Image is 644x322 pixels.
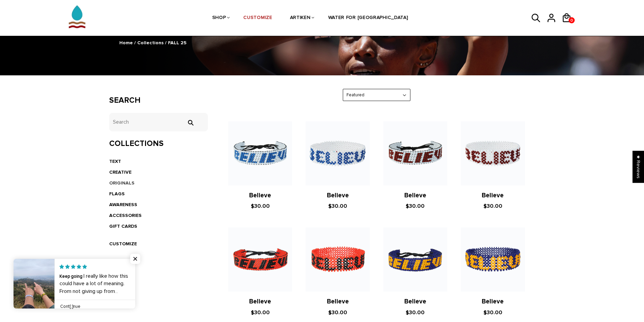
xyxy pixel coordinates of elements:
a: Believe [327,192,349,199]
a: CREATIVE [109,169,132,175]
span: FALL 25 [168,40,187,46]
span: $30.00 [251,203,270,209]
a: SHOP [212,0,226,36]
h3: Collections [109,139,208,149]
div: Click to open Judge.me floating reviews tab [633,151,644,183]
input: Search [109,113,208,131]
a: Home [119,40,133,46]
a: Believe [404,192,426,199]
a: WATER FOR [GEOGRAPHIC_DATA] [328,0,408,36]
a: CUSTOMIZE [109,241,137,247]
span: $30.00 [251,309,270,316]
a: FLAGS [109,191,125,197]
span: $30.00 [328,203,347,209]
span: $30.00 [483,309,502,316]
a: Believe [249,298,271,305]
span: Close popup widget [130,254,140,264]
a: Believe [482,298,504,305]
a: AWARENESS [109,202,137,207]
a: Believe [327,298,349,305]
input: Search [184,120,197,126]
span: $30.00 [328,309,347,316]
a: Collections [137,40,164,46]
a: CUSTOMIZE [243,0,272,36]
a: GIFT CARDS [109,223,137,229]
a: Believe [404,298,426,305]
span: / [134,40,136,46]
a: ACCESSORIES [109,213,142,218]
h3: Search [109,96,208,105]
a: Believe [249,192,271,199]
span: $30.00 [483,203,502,209]
span: 0 [569,16,575,25]
a: TEXT [109,158,121,164]
span: / [165,40,167,46]
a: ARTIKEN [290,0,311,36]
a: Believe [482,192,504,199]
span: $30.00 [406,309,425,316]
a: 0 [569,17,575,23]
a: ORIGINALS [109,180,135,186]
span: $30.00 [406,203,425,209]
